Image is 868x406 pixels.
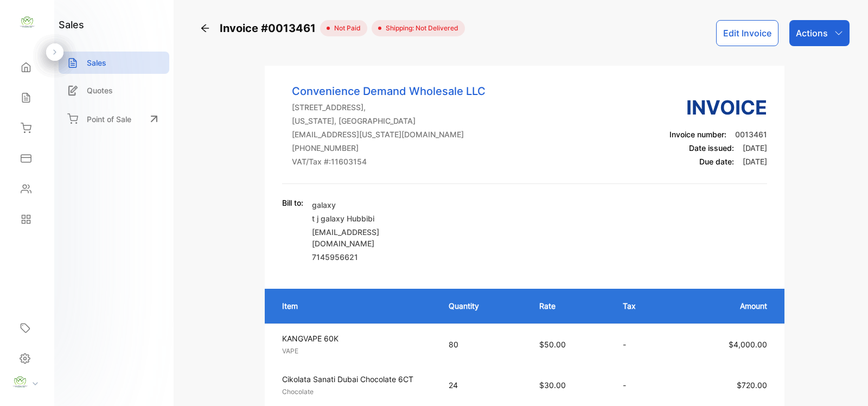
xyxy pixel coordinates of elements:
[87,113,131,125] p: Point of Sale
[789,20,850,46] button: Actions
[292,83,486,99] p: Convenience Demand Wholesale LLC
[292,142,486,154] p: [PHONE_NUMBER]
[59,107,169,131] a: Point of Sale
[449,379,518,391] p: 24
[539,380,566,390] span: $30.00
[292,115,486,126] p: [US_STATE], [GEOGRAPHIC_DATA]
[59,79,169,101] a: Quotes
[623,300,661,312] p: Tax
[796,27,828,40] p: Actions
[292,129,486,140] p: [EMAIL_ADDRESS][US_STATE][DOMAIN_NAME]
[716,20,778,46] button: Edit Invoice
[312,199,437,211] p: galaxy
[12,374,28,390] img: profile
[87,85,113,96] p: Quotes
[689,143,734,153] span: Date issued:
[743,143,767,153] span: [DATE]
[59,17,84,32] h1: sales
[539,340,566,349] span: $50.00
[312,251,437,263] p: 7145956621
[735,130,767,139] span: 0013461
[282,333,429,344] p: KANGVAPE 60K
[539,300,602,312] p: Rate
[737,380,767,390] span: $720.00
[220,20,320,36] span: Invoice #0013461
[623,379,661,391] p: -
[87,57,106,68] p: Sales
[282,373,429,385] p: Cikolata Sanati Dubai Chocolate 6CT
[623,339,661,350] p: -
[684,300,768,312] p: Amount
[282,300,427,312] p: Item
[19,14,35,30] img: logo
[743,157,767,166] span: [DATE]
[59,52,169,74] a: Sales
[282,387,429,397] p: Chocolate
[449,300,518,312] p: Quantity
[381,23,458,33] span: Shipping: Not Delivered
[282,346,429,356] p: VAPE
[292,156,486,167] p: VAT/Tax #: 11603154
[669,93,767,122] h3: Invoice
[292,101,486,113] p: [STREET_ADDRESS],
[699,157,734,166] span: Due date:
[822,360,868,406] iframe: LiveChat chat widget
[282,197,303,208] p: Bill to:
[449,339,518,350] p: 80
[312,213,437,224] p: t j galaxy Hubbibi
[312,226,437,249] p: [EMAIL_ADDRESS][DOMAIN_NAME]
[669,130,726,139] span: Invoice number:
[330,23,361,33] span: not paid
[729,340,767,349] span: $4,000.00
